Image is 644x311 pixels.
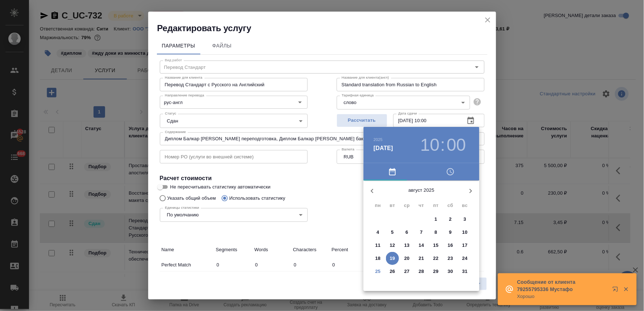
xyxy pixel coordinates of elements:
[400,226,414,239] button: 6
[400,239,414,252] button: 13
[386,226,399,239] button: 5
[391,229,394,236] p: 5
[371,239,385,252] button: 11
[420,229,423,236] p: 7
[415,239,428,252] button: 14
[448,242,453,249] p: 16
[449,216,452,223] p: 2
[375,242,381,249] p: 11
[390,242,395,249] p: 12
[381,187,462,194] p: август 2025
[433,255,439,262] p: 22
[400,202,414,209] span: ср
[429,252,443,265] button: 22
[404,268,410,275] p: 27
[458,239,471,252] button: 17
[386,239,399,252] button: 12
[420,135,440,155] button: 10
[444,239,457,252] button: 16
[619,286,633,293] button: Закрыть
[458,213,471,226] button: 3
[444,265,457,278] button: 30
[458,265,471,278] button: 31
[517,278,608,293] p: Сообщение от клиента 79255795336 Мустафо
[429,202,443,209] span: пт
[462,268,468,275] p: 31
[374,144,393,153] button: [DATE]
[462,229,468,236] p: 10
[371,252,385,265] button: 18
[448,255,453,262] p: 23
[433,268,439,275] p: 29
[429,226,443,239] button: 8
[429,213,443,226] button: 1
[462,242,468,249] p: 17
[404,242,410,249] p: 13
[390,268,395,275] p: 26
[386,202,399,209] span: вт
[444,202,457,209] span: сб
[374,137,383,142] button: 2025
[462,255,468,262] p: 24
[440,135,445,155] h3: :
[444,226,457,239] button: 9
[433,242,439,249] p: 15
[400,252,414,265] button: 20
[415,265,428,278] button: 28
[435,216,437,223] p: 1
[448,268,453,275] p: 30
[464,216,466,223] p: 3
[449,229,452,236] p: 9
[415,226,428,239] button: 7
[386,265,399,278] button: 26
[444,252,457,265] button: 23
[419,242,424,249] p: 14
[435,229,437,236] p: 8
[458,226,471,239] button: 10
[386,252,399,265] button: 19
[375,268,381,275] p: 25
[458,202,471,209] span: вс
[419,255,424,262] p: 21
[404,255,410,262] p: 20
[390,255,395,262] p: 19
[375,255,381,262] p: 18
[447,135,466,155] button: 00
[377,229,379,236] p: 4
[400,265,414,278] button: 27
[371,202,385,209] span: пн
[429,239,443,252] button: 15
[429,265,443,278] button: 29
[371,226,385,239] button: 4
[371,265,385,278] button: 25
[415,202,428,209] span: чт
[406,229,408,236] p: 6
[415,252,428,265] button: 21
[517,293,608,300] p: Хорошо
[444,213,457,226] button: 2
[419,268,424,275] p: 28
[458,252,471,265] button: 24
[608,282,626,299] button: Открыть в новой вкладке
